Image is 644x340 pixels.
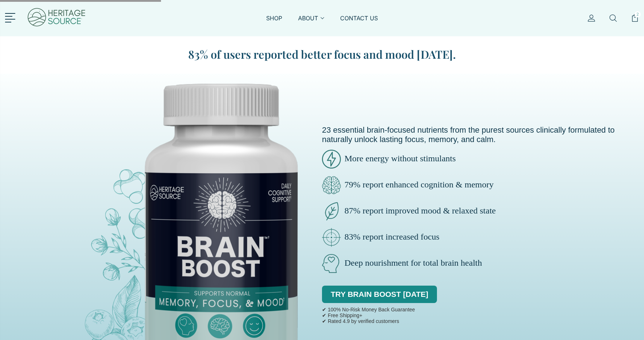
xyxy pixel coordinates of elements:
p: More energy without stimulants [322,150,644,169]
a: ABOUT [298,14,324,31]
img: Heritage Source [27,4,86,33]
img: brain-boost-clinically-focus.png [322,228,341,247]
p: 23 essential brain-focused nutrients from the purest sources clinically formulated to naturally u... [322,125,644,144]
img: brain-boost-energy.png [322,150,341,169]
p: 83% report increased focus [322,228,644,247]
p: ✔ Free Shipping+ [322,312,415,318]
a: CONTACT US [340,14,378,31]
p: 87% report improved mood & relaxed state [322,202,644,221]
a: TRY BRAIN BOOST [DATE] [322,286,437,303]
a: SHOP [266,14,282,31]
a: 2 [631,14,639,31]
p: ✔ 100% No-Risk Money Back Guarantee [322,307,415,312]
img: brain-boost-natural.png [322,254,341,273]
p: 79% report enhanced cognition & memory [322,176,644,195]
blockquote: 83% of users reported better focus and mood [DATE]. [159,46,485,62]
img: brain-boost-natural-pure.png [322,202,341,221]
span: 2 [635,11,641,17]
p: Deep nourishment for total brain health [322,254,644,273]
p: ✔ Rated 4.9 by verified customers [322,318,415,324]
div: TRY BRAIN BOOST [DATE] [322,280,437,305]
img: brain-boost-clarity.png [322,176,341,195]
